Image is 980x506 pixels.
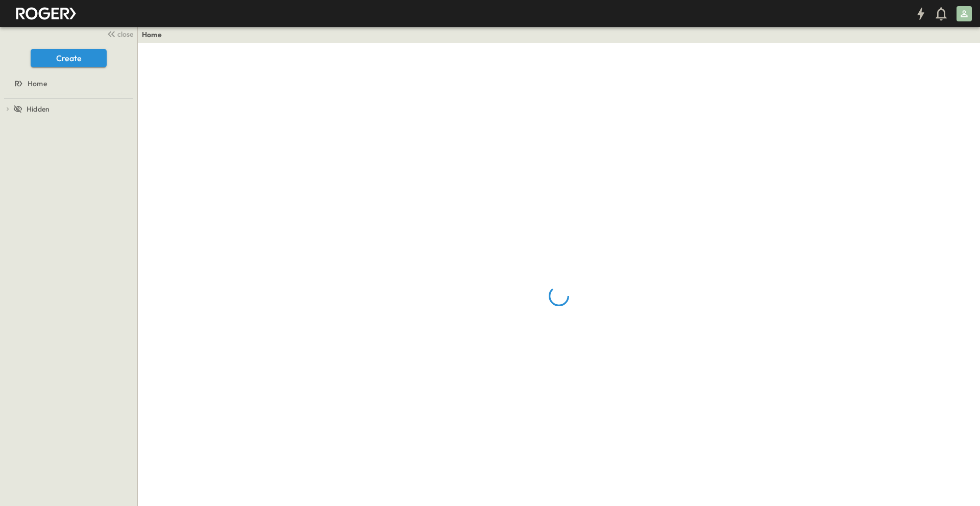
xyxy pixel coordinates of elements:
[31,49,107,67] button: Create
[27,104,50,114] span: Hidden
[142,30,168,40] nav: breadcrumbs
[142,30,162,40] a: Home
[2,76,133,91] a: Home
[117,29,133,39] span: close
[103,26,135,41] button: close
[28,78,47,89] span: Home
